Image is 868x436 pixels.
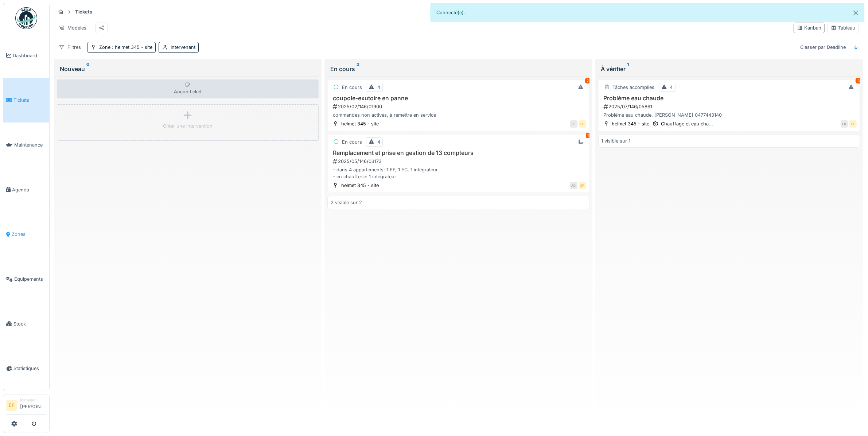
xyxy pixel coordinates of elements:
div: Connecté(e). [431,3,865,22]
div: Chauffage et eau cha... [661,120,713,127]
div: 1 visible sur 1 [602,137,631,144]
span: Stock [13,320,46,327]
div: 2025/07/146/05861 [603,103,857,110]
div: Nouveau [60,65,316,73]
a: Stock [3,301,49,346]
div: EN [841,120,848,128]
div: Zone [99,44,152,51]
sup: 0 [86,65,90,73]
div: À vérifier [601,65,857,73]
div: Créer une intervention [163,122,213,129]
div: EF [570,120,577,128]
span: Maintenance [14,141,46,148]
li: [PERSON_NAME] [20,397,46,413]
a: Tickets [3,78,49,123]
div: Problème eau chaude. [PERSON_NAME] 0477443140 [602,112,857,118]
a: EF Manager[PERSON_NAME] [6,397,46,415]
strong: Tickets [72,8,95,15]
div: En cours [342,84,362,91]
h3: coupole-exutoire en panne [331,95,586,102]
span: Statistiques [13,365,46,372]
h3: Problème eau chaude [602,95,857,102]
div: 3 [856,78,861,83]
div: Aucun ticket [57,79,319,98]
span: Dashboard [13,52,46,59]
div: helmet 345 - site [612,120,650,127]
h3: Remplacement et prise en gestion de 13 compteurs [331,149,586,156]
a: Dashboard [3,33,49,78]
div: AD [570,182,577,189]
span: : helmet 345 - site [110,44,152,50]
div: helmet 345 - site [341,182,379,189]
div: Intervenant [171,44,195,51]
div: 4 [377,139,380,145]
a: Zones [3,212,49,257]
span: Zones [12,231,46,238]
div: 2025/02/146/01900 [332,103,586,110]
div: 2 visible sur 2 [331,199,362,206]
a: Statistiques [3,346,49,391]
div: commandes non actives, à remettre en service [331,112,586,118]
a: Maintenance [3,122,49,167]
img: Badge_color-CXgf-gQk.svg [15,7,37,29]
div: Filtres [55,42,84,52]
div: helmet 345 - site [341,120,379,127]
div: Manager [20,397,46,403]
li: EF [6,400,17,411]
sup: 2 [357,65,359,73]
div: En cours [342,139,362,145]
div: EF [579,182,586,189]
div: Modèles [55,23,90,33]
div: En cours [330,65,586,73]
span: Tickets [13,97,46,104]
div: 2 [585,78,591,83]
div: 4 [377,84,380,91]
a: Agenda [3,167,49,212]
button: Close [848,3,864,23]
div: EF [849,120,857,128]
span: Équipements [14,276,46,283]
span: Agenda [12,186,46,193]
div: Classer par Deadline [797,42,849,52]
div: 2025/05/146/03173 [332,158,586,165]
div: Tâches accomplies [613,84,655,91]
div: - dans 4 appartements: 1 EF, 1 EC, 1 intégrateur - en chaufferie: 1 intégrateur [331,166,586,180]
div: Kanban [797,24,821,31]
div: EF [579,120,586,128]
a: Équipements [3,257,49,301]
sup: 1 [627,65,629,73]
div: Tableau [831,24,855,31]
div: 4 [670,84,673,91]
div: 1 [586,133,591,138]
